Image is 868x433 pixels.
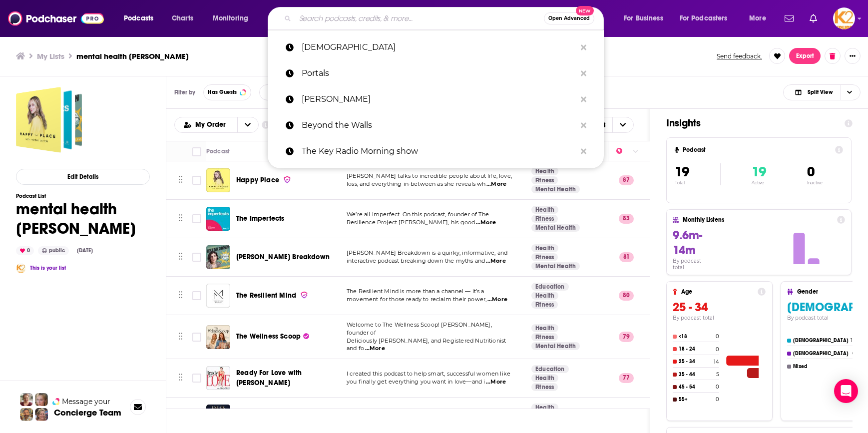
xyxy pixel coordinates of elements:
[531,292,558,300] a: Health
[177,288,184,303] button: Move
[679,397,714,403] h4: 55+
[793,351,850,357] h4: [DEMOGRAPHIC_DATA]
[236,214,284,224] a: The Imperfects
[807,163,815,180] span: 0
[531,374,558,382] a: Health
[206,245,230,269] img: Mayim Bialik's Breakdown
[531,185,580,193] a: Mental Health
[177,250,184,265] button: Move
[531,365,569,373] a: Education
[302,86,576,112] p: Mel Robbins
[16,87,82,153] a: mental health christy whitman
[347,249,507,256] span: [PERSON_NAME] Breakdown is a quirky, informative, and
[716,371,719,378] h4: 5
[236,176,279,184] span: Happy Place
[789,48,821,64] button: Export
[845,48,861,64] button: Show More Button
[347,172,512,179] span: [PERSON_NAME] talks to incredible people about life, love,
[617,10,676,26] button: open menu
[783,84,861,100] button: Choose View
[206,10,261,26] button: open menu
[117,10,166,26] button: open menu
[679,384,714,390] h4: 45 - 54
[76,51,189,61] h3: mental health [PERSON_NAME]
[347,180,485,187] span: loss, and everything in-between as she reveals wh
[531,324,558,332] a: Health
[619,214,634,224] p: 83
[236,332,301,341] span: The Wellness Scoop
[683,216,833,223] h4: Monthly Listens
[236,291,308,301] a: The Resilient Mind
[833,7,855,29] span: Logged in as K2Krupp
[666,117,837,129] h1: Insights
[174,89,195,96] h3: Filter by
[833,7,855,29] button: Show profile menu
[236,253,330,261] span: [PERSON_NAME] Breakdown
[486,180,506,188] span: ...More
[236,368,335,388] a: Ready For Love with [PERSON_NAME]
[35,393,48,406] img: Jules Profile
[174,117,259,133] h2: Choose List sort
[208,89,237,95] span: Has Guests
[619,175,634,185] p: 87
[347,257,485,264] span: interactive podcast breaking down the myths and
[192,291,201,300] span: Toggle select row
[716,384,719,390] h4: 0
[206,284,230,308] img: The Resilient Mind
[177,173,184,188] button: Move
[236,252,330,262] a: [PERSON_NAME] Breakdown
[806,10,821,27] a: Show notifications dropdown
[277,7,613,30] div: Search podcasts, credits, & more...
[302,60,576,86] p: Portals
[675,163,689,180] span: 19
[236,407,335,427] a: UnF*ck Your Brain: Feminist Self-Help for Everyone
[531,224,580,232] a: Mental Health
[716,396,719,403] h4: 0
[268,86,604,112] a: [PERSON_NAME]
[834,379,858,403] div: Open Intercom Messenger
[177,371,184,386] button: Move
[742,10,779,26] button: open menu
[347,378,485,385] span: you finally get everything you want in love—and i
[206,366,230,390] img: Ready For Love with Hilary Silver
[531,404,558,412] a: Health
[347,370,510,377] span: I created this podcast to help smart, successful women like
[20,393,33,406] img: Sydney Profile
[206,168,230,192] img: Happy Place
[16,169,150,185] button: Edit Details
[192,374,201,383] span: Toggle select row
[531,383,558,391] a: Fitness
[531,167,558,175] a: Health
[35,408,48,421] img: Barbara Profile
[62,397,110,407] span: Message your
[16,199,150,238] h1: mental health [PERSON_NAME]
[206,145,230,157] div: Podcast
[531,215,558,223] a: Fitness
[619,291,634,301] p: 80
[673,258,714,271] h4: By podcast total
[206,207,230,231] a: The Imperfects
[165,10,199,26] a: Charts
[195,121,229,128] span: My Order
[752,180,766,185] p: Active
[302,138,576,164] p: The Key Radio Morning show
[531,206,558,214] a: Health
[38,246,69,255] div: public
[347,219,475,226] span: Resilience Project [PERSON_NAME], his good
[16,263,26,273] a: Heidi Krupp
[630,145,642,157] button: Column Actions
[486,257,506,265] span: ...More
[236,175,291,185] a: Happy Place
[203,84,251,100] button: Has Guests
[54,408,121,418] h3: Concierge Team
[268,112,604,138] a: Beyond the Walls
[852,350,856,357] h4: 0
[213,11,248,25] span: Monitoring
[531,253,558,261] a: Fitness
[206,325,230,349] img: The Wellness Scoop
[673,315,766,321] h4: By podcast total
